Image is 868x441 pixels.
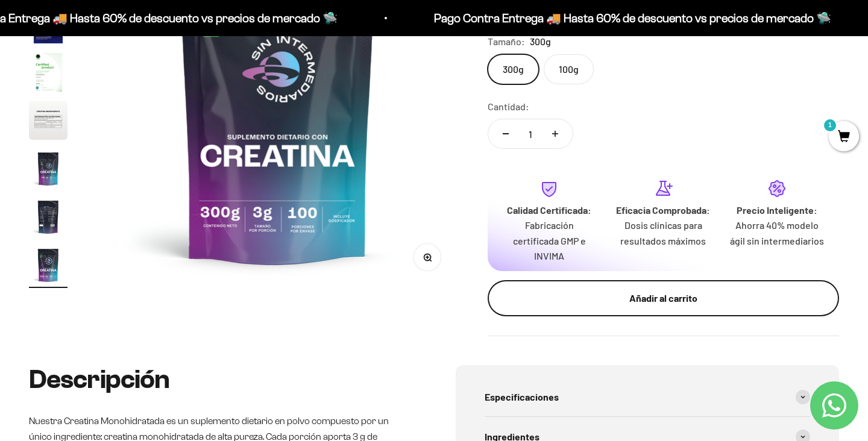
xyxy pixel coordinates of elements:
[29,149,68,192] button: Ir al artículo 7
[538,119,573,148] button: Aumentar cantidad
[616,217,711,248] p: Dosis clínicas para resultados máximos
[29,53,68,92] img: Creatina Monohidrato
[829,131,859,144] a: 1
[29,198,68,236] img: Creatina Monohidrato
[29,246,68,284] img: Creatina Monohidrato
[197,181,248,201] span: Enviar
[196,181,250,201] button: Enviar
[488,119,523,148] button: Reducir cantidad
[400,8,797,28] p: Pago Contra Entrega 🚚 Hasta 60% de descuento vs precios de mercado 🛸
[823,118,837,133] mark: 1
[14,57,250,78] div: Más información sobre los ingredientes
[488,280,839,316] button: Añadir al carrito
[14,19,250,47] p: ¿Qué te haría sentir más seguro de comprar este producto?
[14,154,250,175] div: Un mejor precio
[730,217,825,248] p: Ahorra 40% modelo ágil sin intermediarios
[29,101,68,143] button: Ir al artículo 6
[485,389,559,405] span: Especificaciones
[530,34,551,49] span: 300g
[29,246,68,288] button: Ir al artículo 9
[29,198,68,240] button: Ir al artículo 8
[488,34,525,49] legend: Tamaño:
[29,101,68,140] img: Creatina Monohidrato
[485,377,810,417] summary: Especificaciones
[512,290,815,306] div: Añadir al carrito
[14,130,250,151] div: Un video del producto
[488,99,529,114] label: Cantidad:
[502,217,597,264] p: Fabricación certificada GMP e INVIMA
[507,204,591,216] strong: Calidad Certificada:
[29,149,68,188] img: Creatina Monohidrato
[29,365,412,394] h2: Descripción
[14,105,250,127] div: Una promoción especial
[616,204,710,216] strong: Eficacia Comprobada:
[737,204,817,216] strong: Precio Inteligente:
[29,53,68,95] button: Ir al artículo 5
[14,81,250,102] div: Reseñas de otros clientes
